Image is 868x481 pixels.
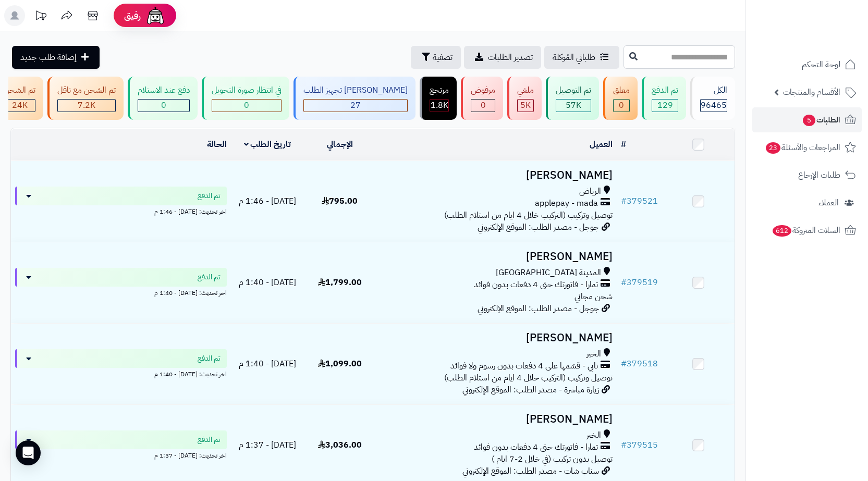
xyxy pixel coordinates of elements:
[553,51,595,64] span: طلباتي المُوكلة
[621,439,658,451] a: #379515
[45,77,126,120] a: تم الشحن مع ناقل 7.2K
[200,77,291,120] a: في انتظار صورة التحويل 0
[586,348,601,360] span: الخبر
[239,357,296,370] span: [DATE] - 1:40 م
[15,287,227,298] div: اخر تحديث: [DATE] - 1:40 م
[752,190,862,215] a: العملاء
[212,100,281,112] div: 0
[802,57,840,72] span: لوحة التحكم
[613,84,630,96] div: معلق
[619,99,624,112] span: 0
[798,168,840,182] span: طلبات الإرجاع
[496,267,601,279] span: المدينة [GEOGRAPHIC_DATA]
[198,272,221,282] span: تم الدفع
[474,279,598,291] span: تمارا - فاتورتك حتى 4 دفعات بدون فوائد
[621,357,627,370] span: #
[380,332,613,344] h3: [PERSON_NAME]
[481,99,486,112] span: 0
[464,46,541,69] a: تصدير الطلبات
[556,100,591,112] div: 57031
[601,77,640,120] a: معلق 0
[318,276,362,289] span: 1,799.00
[418,77,459,120] a: مرتجع 1.8K
[430,100,448,112] div: 1841
[318,357,362,370] span: 1,099.00
[145,5,166,26] img: ai-face.png
[380,251,613,263] h3: [PERSON_NAME]
[15,368,227,379] div: اخر تحديث: [DATE] - 1:40 م
[15,449,227,460] div: اخر تحديث: [DATE] - 1:37 م
[520,99,531,112] span: 5K
[239,195,296,207] span: [DATE] - 1:46 م
[462,465,599,477] span: سناب شات - مصدر الطلب: الموقع الإلكتروني
[752,107,862,132] a: الطلبات5
[411,46,461,69] button: تصفية
[752,163,862,188] a: طلبات الإرجاع
[621,195,627,207] span: #
[818,195,839,210] span: العملاء
[239,276,296,289] span: [DATE] - 1:40 م
[198,435,221,445] span: تم الدفع
[797,27,858,48] img: logo-2.png
[28,5,54,29] a: تحديثات المنصة
[579,186,601,198] span: الرياض
[803,115,815,126] span: 5
[621,439,627,451] span: #
[433,51,453,64] span: تصفية
[138,84,190,96] div: دفع عند الاستلام
[304,100,407,112] div: 27
[380,169,613,181] h3: [PERSON_NAME]
[657,99,673,112] span: 129
[138,100,189,112] div: 0
[773,225,791,237] span: 612
[518,100,533,112] div: 4997
[590,138,613,151] a: العميل
[244,138,291,151] a: تاريخ الطلب
[765,140,840,155] span: المراجعات والأسئلة
[471,84,495,96] div: مرفوض
[430,84,449,96] div: مرتجع
[20,51,77,64] span: إضافة طلب جديد
[640,77,688,120] a: تم الدفع 129
[4,84,35,96] div: تم الشحن
[621,276,627,289] span: #
[752,135,862,160] a: المراجعات والأسئلة23
[766,142,780,154] span: 23
[574,290,613,303] span: شحن مجاني
[752,218,862,243] a: السلات المتروكة612
[783,85,840,100] span: الأقسام والمنتجات
[772,223,840,238] span: السلات المتروكة
[57,84,116,96] div: تم الشحن مع ناقل
[12,46,100,69] a: إضافة طلب جديد
[566,99,581,112] span: 57K
[700,84,727,96] div: الكل
[614,100,629,112] div: 0
[444,209,613,221] span: توصيل وتركيب (التركيب خلال 4 ايام من استلام الطلب)
[322,195,358,207] span: 795.00
[15,205,227,216] div: اخر تحديث: [DATE] - 1:46 م
[752,52,862,77] a: لوحة التحكم
[652,100,678,112] div: 129
[488,51,533,64] span: تصدير الطلبات
[505,77,544,120] a: ملغي 5K
[535,198,598,209] span: applepay - mada
[544,77,601,120] a: تم التوصيل 57K
[450,360,598,372] span: تابي - قسّمها على 4 دفعات بدون رسوم ولا فوائد
[58,100,115,112] div: 7222
[688,77,737,120] a: الكل96465
[291,77,418,120] a: [PERSON_NAME] تجهيز الطلب 27
[78,99,95,112] span: 7.2K
[207,138,227,151] a: الحالة
[303,84,408,96] div: [PERSON_NAME] تجهيز الطلب
[12,99,28,112] span: 24K
[161,99,166,112] span: 0
[556,84,591,96] div: تم التوصيل
[459,77,505,120] a: مرفوض 0
[544,46,619,69] a: طلباتي المُوكلة
[126,77,200,120] a: دفع عند الاستلام 0
[327,138,353,151] a: الإجمالي
[124,9,141,22] span: رفيق
[350,99,361,112] span: 27
[431,99,448,112] span: 1.8K
[701,99,727,112] span: 96465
